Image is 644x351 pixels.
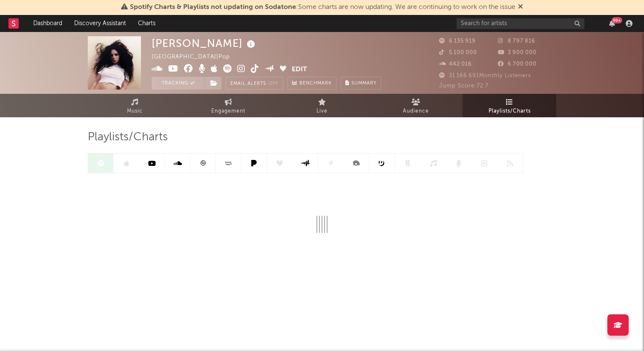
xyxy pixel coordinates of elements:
[130,4,515,11] span: : Some charts are now updating. We are continuing to work on the issue
[27,15,68,32] a: Dashboard
[439,83,489,89] span: Jump Score: 72.7
[226,77,283,90] button: Email AlertsOff
[181,94,275,117] a: Engagement
[403,106,429,116] span: Audience
[609,20,615,27] button: 99+
[351,81,377,86] span: Summary
[341,77,381,90] button: Summary
[152,52,240,62] div: [GEOGRAPHIC_DATA] | Pop
[457,18,584,29] input: Search for artists
[132,15,161,32] a: Charts
[268,81,279,86] em: Off
[316,106,328,116] span: Live
[68,15,132,32] a: Discovery Assistant
[130,4,296,11] span: Spotify Charts & Playlists not updating on Sodatone
[439,50,477,55] span: 5 100 000
[439,73,531,78] span: 31 166 691 Monthly Listeners
[292,64,307,75] button: Edit
[152,36,257,50] div: [PERSON_NAME]
[463,94,556,117] a: Playlists/Charts
[88,94,181,117] a: Music
[439,38,476,44] span: 6 135 919
[287,77,336,90] a: Benchmark
[489,106,531,116] span: Playlists/Charts
[88,132,168,142] span: Playlists/Charts
[612,17,622,23] div: 99 +
[498,50,537,55] span: 3 900 000
[498,38,535,44] span: 8 797 816
[211,106,245,116] span: Engagement
[518,4,523,11] span: Dismiss
[152,77,205,90] button: Tracking
[369,94,463,117] a: Audience
[275,94,369,117] a: Live
[127,106,143,116] span: Music
[439,61,472,67] span: 442 016
[498,61,537,67] span: 6 700 000
[299,78,332,89] span: Benchmark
